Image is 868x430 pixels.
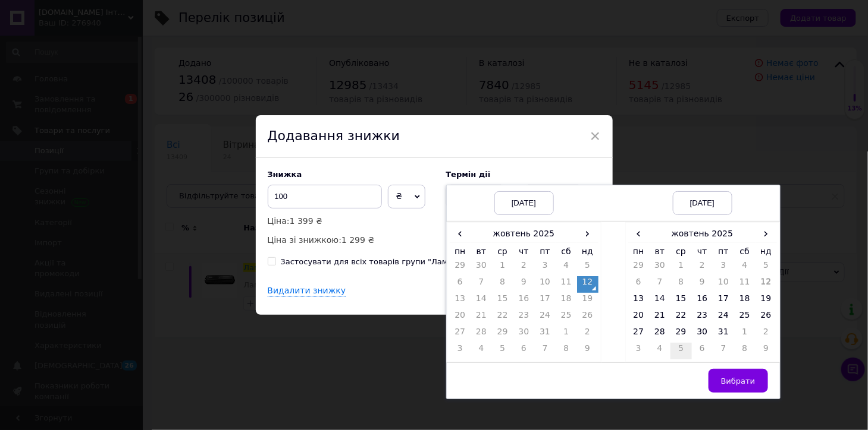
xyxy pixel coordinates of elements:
td: 5 [577,260,598,276]
td: 6 [692,343,713,359]
div: [DATE] [673,191,732,215]
td: 4 [556,260,577,276]
td: 10 [713,276,734,293]
td: 9 [756,343,777,359]
td: 9 [513,276,535,293]
td: 10 [534,276,556,293]
td: 1 [734,326,756,343]
th: нд [756,243,777,260]
th: жовтень 2025 [649,225,756,243]
td: 16 [513,293,535,309]
td: 30 [692,326,713,343]
span: › [577,225,598,242]
td: 13 [628,293,650,309]
th: ср [670,243,692,260]
td: 23 [513,309,535,326]
th: пт [534,243,556,260]
td: 6 [450,276,471,293]
td: 17 [534,293,556,309]
td: 24 [713,309,734,326]
th: жовтень 2025 [471,225,577,243]
td: 1 [492,260,513,276]
td: 6 [628,276,650,293]
td: 4 [649,343,670,359]
td: 19 [577,293,598,309]
td: 21 [649,309,670,326]
td: 18 [556,293,577,309]
td: 29 [670,326,692,343]
td: 25 [556,309,577,326]
span: Додавання знижки [268,128,400,143]
td: 27 [450,326,471,343]
span: ‹ [450,225,471,242]
th: пт [713,243,734,260]
th: чт [513,243,535,260]
td: 3 [628,343,650,359]
td: 30 [649,260,670,276]
th: сб [734,243,756,260]
th: вт [649,243,670,260]
td: 2 [513,260,535,276]
td: 7 [649,276,670,293]
td: 11 [556,276,577,293]
td: 1 [556,326,577,343]
td: 30 [513,326,535,343]
td: 22 [670,309,692,326]
td: 9 [577,343,598,359]
p: Ціна: [268,214,434,227]
td: 21 [471,309,492,326]
td: 18 [734,293,756,309]
input: 0 [268,185,382,208]
td: 29 [450,260,471,276]
td: 26 [577,309,598,326]
th: сб [556,243,577,260]
td: 16 [692,293,713,309]
td: 20 [628,309,650,326]
td: 7 [534,343,556,359]
td: 28 [471,326,492,343]
td: 29 [628,260,650,276]
td: 11 [734,276,756,293]
span: × [590,126,601,146]
span: › [756,225,777,242]
td: 26 [756,309,777,326]
td: 3 [534,260,556,276]
span: 1 399 ₴ [290,216,322,226]
td: 20 [450,309,471,326]
th: пн [450,243,471,260]
td: 3 [713,260,734,276]
label: Термін дії [446,170,601,179]
th: чт [692,243,713,260]
td: 19 [756,293,777,309]
td: 3 [450,343,471,359]
td: 14 [649,293,670,309]
td: 25 [734,309,756,326]
td: 8 [670,276,692,293]
td: 9 [692,276,713,293]
td: 4 [471,343,492,359]
th: вт [471,243,492,260]
td: 6 [513,343,535,359]
td: 31 [713,326,734,343]
td: 30 [471,260,492,276]
td: 29 [492,326,513,343]
th: пн [628,243,650,260]
td: 24 [534,309,556,326]
td: 7 [471,276,492,293]
span: ₴ [396,191,403,201]
td: 4 [734,260,756,276]
div: [DATE] [494,191,554,215]
td: 8 [734,343,756,359]
td: 15 [492,293,513,309]
span: 1 299 ₴ [341,235,374,245]
td: 22 [492,309,513,326]
td: 5 [756,260,777,276]
td: 8 [492,276,513,293]
td: 12 [577,276,598,293]
td: 31 [534,326,556,343]
span: Знижка [268,170,302,179]
td: 15 [670,293,692,309]
td: 13 [450,293,471,309]
td: 12 [756,276,777,293]
div: Видалити знижку [268,285,346,298]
